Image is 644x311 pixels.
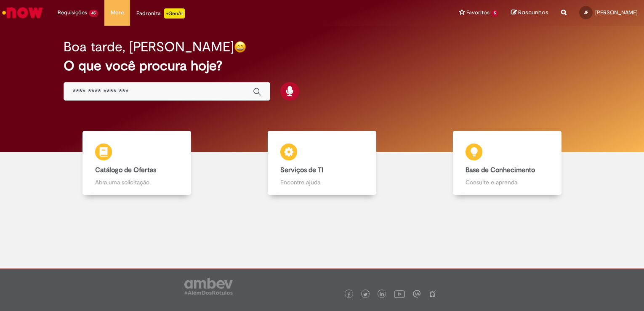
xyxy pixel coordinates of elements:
a: Base de Conhecimento Consulte e aprenda [415,131,600,195]
span: More [111,8,124,17]
p: +GenAi [164,8,185,19]
p: Encontre ajuda [280,178,364,186]
span: Requisições [58,8,87,17]
span: JF [584,10,588,15]
div: Padroniza [136,8,185,19]
a: Serviços de TI Encontre ajuda [229,131,415,195]
img: logo_footer_twitter.png [363,292,367,297]
img: logo_footer_facebook.png [347,292,351,297]
img: ServiceNow [1,4,44,21]
img: logo_footer_linkedin.png [380,292,384,297]
h2: O que você procura hoje? [64,58,580,73]
b: Base de Conhecimento [466,166,535,174]
img: logo_footer_naosei.png [428,290,436,298]
a: Catálogo de Ofertas Abra uma solicitação [44,131,229,195]
b: Catálogo de Ofertas [95,166,156,174]
img: logo_footer_workplace.png [413,290,420,298]
span: Favoritos [466,8,490,17]
img: logo_footer_ambev_rotulo_gray.png [184,278,233,295]
a: Rascunhos [511,9,548,17]
span: Rascunhos [518,8,548,16]
img: happy-face.png [234,41,246,53]
span: 5 [491,10,498,17]
p: Consulte e aprenda [466,178,549,186]
span: [PERSON_NAME] [595,9,638,16]
img: logo_footer_youtube.png [394,288,405,299]
h2: Boa tarde, [PERSON_NAME] [64,40,234,54]
p: Abra uma solicitação [95,178,179,186]
b: Serviços de TI [280,166,323,174]
span: 45 [89,10,98,17]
